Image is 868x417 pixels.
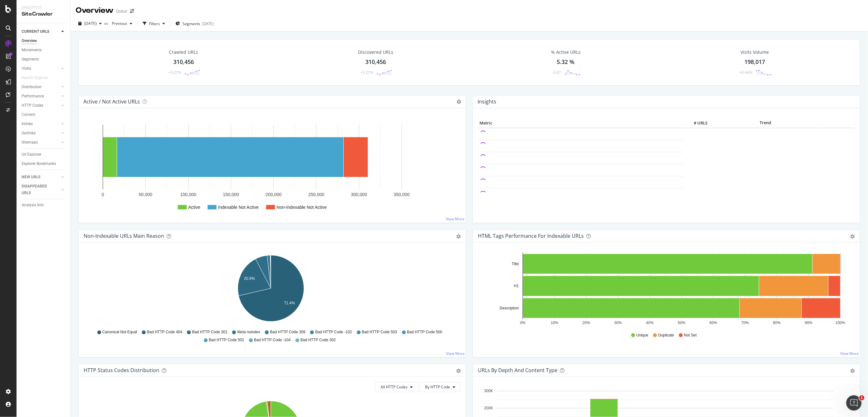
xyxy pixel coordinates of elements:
div: arrow-right-arrow-left [130,9,134,13]
div: Analytics [22,5,65,11]
div: gear [456,234,461,239]
th: Trend [709,118,822,128]
text: 100% [836,321,845,325]
h4: Insights [478,97,496,106]
text: 0 [102,192,104,197]
div: Explorer Bookmarks [22,160,56,167]
div: Movements [22,47,42,53]
span: 1 [859,395,865,400]
div: Analysis Info [22,202,44,208]
text: 20.9% [244,276,255,281]
div: Soeur [116,8,127,14]
iframe: Intercom live chat [846,395,862,411]
button: By HTTP Code [420,382,461,392]
div: gear [456,369,461,373]
text: 200K [484,406,493,410]
a: View More [446,351,465,356]
div: Sitemaps [22,139,38,146]
div: 5.32 % [557,58,575,66]
svg: A chart. [478,253,852,327]
div: 310,456 [365,58,386,66]
text: 10% [551,321,558,325]
a: Content [22,111,66,118]
span: 2025 Aug. 27th [84,21,97,26]
a: Inlinks [22,121,59,127]
a: Segments [22,56,66,63]
text: Description [500,306,519,310]
span: Bad HTTP Code 503 [362,329,397,335]
text: 0% [520,321,526,325]
div: HTML Tags Performance for Indexable URLs [478,233,584,239]
span: vs [104,21,109,26]
button: Filters [140,18,168,29]
div: Crawled URLs [169,49,198,55]
text: 80% [773,321,781,325]
text: 60% [710,321,717,325]
th: Metric [478,118,684,128]
div: Overview [76,5,114,16]
span: Previous [109,21,127,26]
button: All HTTP Codes [375,382,418,392]
div: Segments [22,56,39,63]
text: 350,000 [394,192,410,197]
div: % Active URLs [551,49,581,55]
text: H1 [514,284,519,288]
text: 50% [678,321,685,325]
button: Segments[DATE] [173,18,216,29]
text: 100,000 [180,192,196,197]
text: 200,000 [265,192,282,197]
a: Url Explorer [22,151,66,158]
div: Discovered URLs [358,49,393,55]
div: +3.27% [360,70,373,75]
span: Bad HTTP Code 301 [192,329,227,335]
a: DISAPPEARED URLS [22,183,59,196]
div: 310,456 [173,58,194,66]
text: Non-Indexable Not Active [277,205,327,210]
text: 50,000 [139,192,152,197]
svg: A chart. [84,253,458,327]
div: -0.07 [553,70,561,75]
text: 40% [646,321,654,325]
text: 90% [805,321,813,325]
span: Bad HTTP Code 500 [407,329,442,335]
button: Previous [109,18,135,29]
div: Search Engines [22,74,48,81]
i: Options [457,100,461,104]
span: Duplicate [658,333,674,338]
text: Active [188,205,200,210]
text: 150,000 [223,192,239,197]
span: All HTTP Codes [381,384,408,390]
th: # URLS [684,118,709,128]
a: Visits [22,65,59,72]
span: Bad HTTP Code 302 [300,337,336,343]
a: HTTP Codes [22,102,59,109]
div: Outlinks [22,130,36,137]
text: 71.4% [284,301,295,306]
span: Canonical Not Equal [102,329,137,335]
div: Url Explorer [22,151,41,158]
svg: A chart. [84,118,458,218]
div: DISAPPEARED URLS [22,183,54,196]
a: Performance [22,93,59,100]
div: Performance [22,93,44,100]
h4: Active / Not Active URLs [83,97,140,106]
text: 70% [741,321,749,325]
a: Sitemaps [22,139,59,146]
span: Unique [636,333,648,338]
div: Visits [22,65,31,72]
a: View More [446,216,465,222]
div: gear [851,234,855,239]
span: Bad HTTP Code -102 [315,329,352,335]
span: Segments [183,21,200,26]
a: View More [840,351,859,356]
div: [DATE] [202,21,214,26]
a: Analysis Info [22,202,66,208]
span: By HTTP Code [425,384,450,390]
div: HTTP Status Codes Distribution [84,367,159,373]
a: Overview [22,38,66,44]
div: Inlinks [22,121,33,127]
a: Explorer Bookmarks [22,160,66,167]
text: 20% [582,321,590,325]
div: URLs by Depth and Content Type [478,367,557,373]
a: Outlinks [22,130,59,137]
